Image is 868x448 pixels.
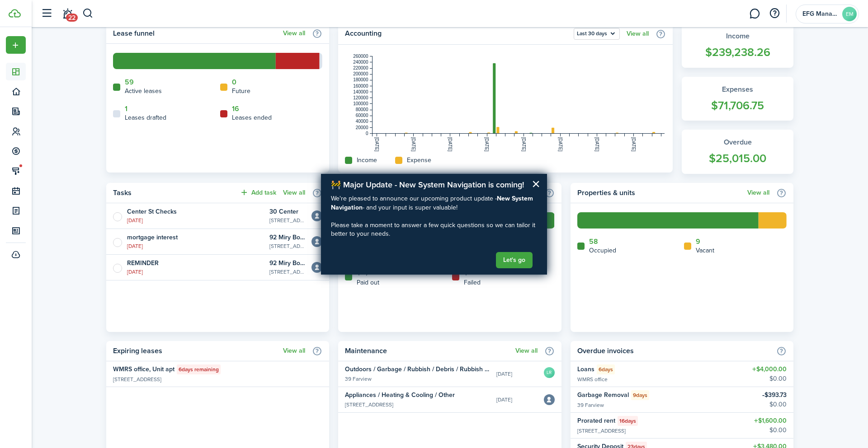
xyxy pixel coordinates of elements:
widget-stats-count: $239,238.26 [691,44,784,61]
tspan: [DATE] [448,137,453,152]
widget-list-item-title: REMINDER [127,258,159,268]
widget-list-item-description: [STREET_ADDRESS] [113,375,264,383]
tspan: 260000 [353,54,368,59]
span: 22 [66,14,78,22]
a: View all [747,189,769,196]
home-widget-title: Expense [407,155,431,165]
a: 1 [125,105,127,113]
widget-list-item-title: WMRS office, Unit apt [113,364,175,374]
p: [STREET_ADDRESS] [269,268,305,276]
button: Add task [240,187,276,198]
home-widget-title: Tasks [113,187,235,198]
a: View all [283,30,305,37]
home-widget-title: Future [232,86,250,96]
tspan: 0 [366,131,368,136]
tspan: 200000 [353,71,368,76]
button: Search [82,6,94,21]
tspan: 20000 [356,125,368,130]
widget-list-item-title: Appliances / Heating & Cooling / Other [345,390,489,400]
tspan: [DATE] [631,137,636,152]
a: Messaging [746,2,763,25]
span: 6 days [599,365,613,373]
widget-list-item-description: [STREET_ADDRESS] [577,427,693,435]
home-widget-title: Income [357,155,377,165]
a: 59 [125,78,134,86]
tspan: 180000 [353,77,368,82]
button: Last 30 days [574,28,620,40]
button: Open menu [6,36,26,54]
tspan: [DATE] [521,137,526,152]
a: View all [515,347,538,355]
a: 58 [589,238,598,246]
home-widget-title: Maintenance [345,345,510,356]
tspan: [DATE] [485,137,490,152]
button: Close [532,177,540,191]
span: 9 days [633,391,647,399]
tspan: 120000 [353,95,368,100]
widget-stats-count: $25,015.00 [691,150,784,167]
widget-list-item-title: Center St Checks [127,207,177,216]
home-widget-title: Leases ended [232,113,272,122]
widget-stats-title: Expenses [691,84,784,95]
tspan: 80000 [356,107,368,112]
span: 16 days [619,417,636,425]
avatar-text: EM [842,7,857,21]
home-widget-title: Lease funnel [113,28,278,39]
widget-list-item-description: [STREET_ADDRESS] [345,401,489,409]
widget-list-item-title: mortgage interest [127,233,178,242]
tspan: [DATE] [374,137,379,152]
home-widget-title: Expiring leases [113,345,278,356]
home-widget-title: Leases drafted [125,113,166,122]
tspan: [DATE] [594,137,599,152]
widget-list-item-description: 39 Farview [345,375,489,383]
h2: 🚧 Major Update - New System Navigation is coming! [331,180,537,190]
widget-list-item-description: WMRS office [577,375,680,383]
home-widget-title: Active leases [125,86,162,96]
avatar-text: LR [544,367,555,378]
home-widget-title: Overdue invoices [577,345,772,356]
tspan: 60000 [356,113,368,118]
p: 30 Center [269,207,305,216]
img: TenantCloud [9,9,21,18]
p: Please take a moment to answer a few quick questions so we can tailor it better to your needs. [331,221,537,238]
time: [DATE] [496,396,512,404]
home-widget-title: Failed [464,278,484,287]
tspan: 220000 [353,65,368,70]
tspan: [DATE] [411,137,416,152]
a: 0 [232,78,236,86]
home-widget-title: Accounting [345,28,569,40]
a: 9 [696,238,700,246]
widget-list-item-title: Prorated rent [577,416,615,425]
p: [STREET_ADDRESS] [269,216,305,224]
p: 92 Miry Book [269,258,305,268]
tspan: [DATE] [558,137,563,152]
p: [STREET_ADDRESS] [269,242,305,250]
a: Notifications [59,2,76,25]
a: View all [627,30,649,37]
p: $4,000.00 [752,364,787,374]
time: [DATE] [127,268,143,276]
time: [DATE] [127,242,143,250]
home-widget-title: Vacant [696,246,714,255]
time: [DATE] [496,370,512,378]
tspan: 240000 [353,60,368,65]
tspan: 140000 [353,89,368,94]
span: 6 days remaining [179,365,219,373]
button: Open sidebar [38,5,55,22]
home-widget-title: Occupied [589,246,616,255]
tspan: 100000 [353,101,368,106]
widget-list-item-title: Outdoors / Garbage / Rubbish / Debris / Rubbish removal / Remove garbage [345,364,489,374]
home-widget-title: Properties & units [577,187,743,198]
button: Open resource center [767,6,782,21]
button: Open menu [574,28,620,40]
widget-list-item-title: Garbage Removal [577,390,629,400]
p: $1,600.00 [754,416,787,425]
strong: New System Navigation [331,194,535,212]
span: - and your input is super valuable! [363,203,458,212]
p: $393.73 [762,390,787,400]
p: $0.00 [754,425,787,435]
span: We're pleased to announce our upcoming product update - [331,194,497,203]
tspan: 160000 [353,84,368,89]
button: Let's go [496,252,533,268]
a: View all [283,347,305,355]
